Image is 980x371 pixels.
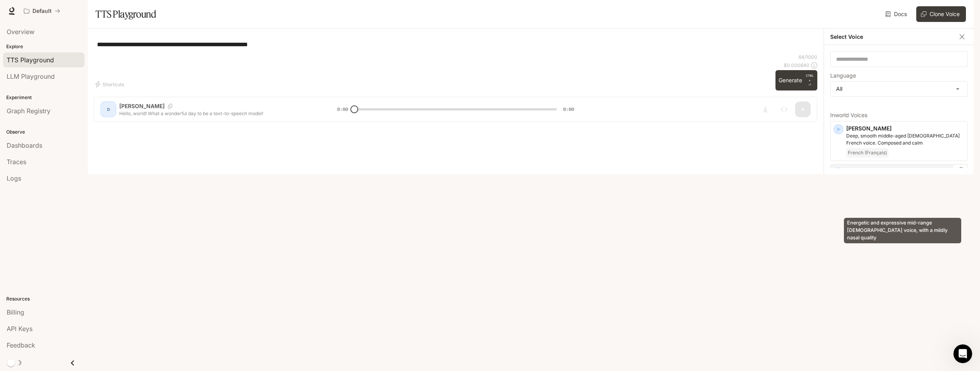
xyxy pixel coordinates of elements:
p: ⏎ [805,73,814,87]
span: French (Français) [846,148,888,157]
iframe: Intercom live chat [953,344,972,363]
button: Shortcuts [94,78,127,90]
p: $ 0.000640 [784,62,809,69]
button: GenerateCTRL +⏎ [775,70,817,90]
p: Inworld Voices [830,112,968,118]
a: Docs [884,6,910,22]
p: Language [830,73,856,78]
p: Default [32,8,52,14]
p: [PERSON_NAME] [846,168,964,176]
div: All [831,81,967,96]
button: Clone Voice [916,6,966,22]
div: Energetic and expressive mid-range [DEMOGRAPHIC_DATA] voice, with a mildly nasal quality [844,218,961,243]
p: Deep, smooth middle-aged male French voice. Composed and calm [846,132,964,147]
p: CTRL + [805,73,814,83]
p: [PERSON_NAME] [846,125,964,132]
button: Copy Voice ID [957,167,964,174]
h1: TTS Playground [95,6,156,22]
p: 64 / 1000 [799,54,817,60]
button: All workspaces [20,3,64,19]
